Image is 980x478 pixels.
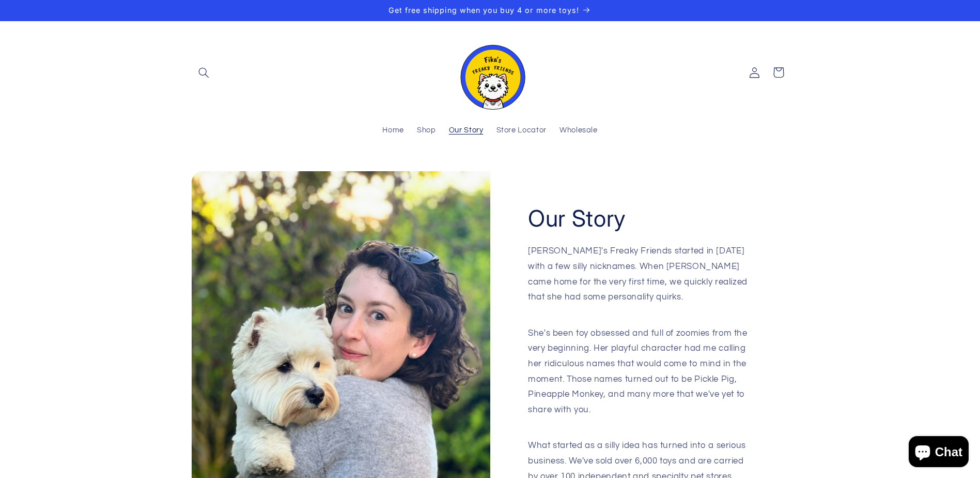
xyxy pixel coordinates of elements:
a: Our Story [442,119,490,142]
span: Get free shipping when you buy 4 or more toys! [388,6,579,14]
a: Fika's Freaky Friends [450,32,531,114]
inbox-online-store-chat: Shopify online store chat [906,436,972,470]
h2: Our Story [528,204,626,233]
a: Wholesale [553,119,604,142]
a: Home [376,119,411,142]
p: [PERSON_NAME]'s Freaky Friends started in [DATE] with a few silly nicknames. When [PERSON_NAME] c... [528,244,751,320]
span: Store Locator [496,126,547,136]
summary: Search [192,61,215,84]
img: Fika's Freaky Friends [454,36,526,110]
p: She's been toy obsessed and full of zoomies from the very beginning. Her playful character had me... [528,326,751,433]
span: Shop [417,126,436,136]
span: Wholesale [559,126,598,136]
span: Home [382,126,404,136]
a: Shop [410,119,442,142]
a: Store Locator [490,119,553,142]
span: Our Story [449,126,484,136]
